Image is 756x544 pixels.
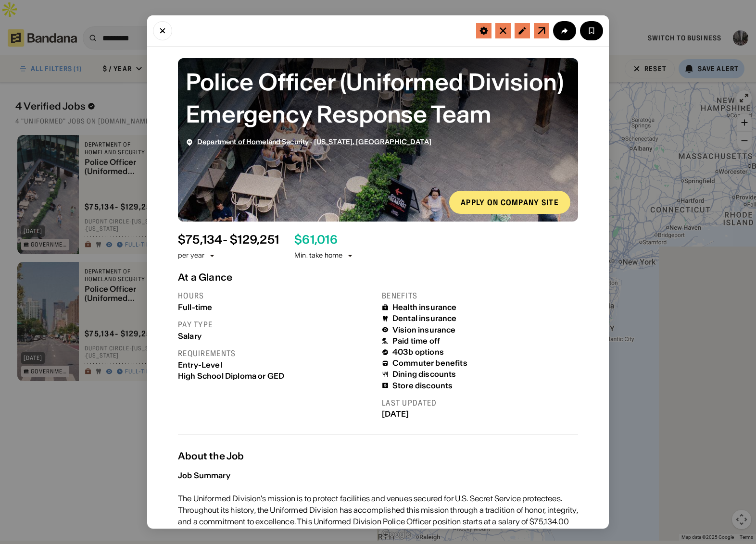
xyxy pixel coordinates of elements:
[178,303,374,312] div: Full-time
[178,272,578,283] div: At a Glance
[178,320,374,330] div: Pay type
[294,233,338,247] div: $ 61,016
[392,325,456,334] div: Vision insurance
[197,137,309,146] span: Department of Homeland Security
[314,137,431,146] span: [US_STATE], [GEOGRAPHIC_DATA]
[392,314,457,323] div: Dental insurance
[186,66,570,130] div: Police Officer (Uniformed Division) Emergency Response Team
[178,470,230,480] div: Job Summary
[153,21,172,40] button: Close
[392,347,444,357] div: 403b options
[178,371,374,381] div: High School Diploma or GED
[392,359,467,368] div: Commuter benefits
[392,381,453,390] div: Store discounts
[178,450,578,462] div: About the Job
[178,348,374,359] div: Requirements
[178,233,279,247] div: $ 75,134 - $129,251
[178,360,374,370] div: Entry-Level
[392,303,457,312] div: Health insurance
[178,251,204,260] div: per year
[382,291,578,301] div: Benefits
[392,370,456,379] div: Dining discounts
[178,291,374,301] div: Hours
[382,398,578,408] div: Last updated
[178,332,374,341] div: Salary
[461,198,559,206] div: Apply on company site
[197,138,431,146] div: ·
[382,409,578,419] div: [DATE]
[392,336,440,346] div: Paid time off
[294,251,354,260] div: Min. take home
